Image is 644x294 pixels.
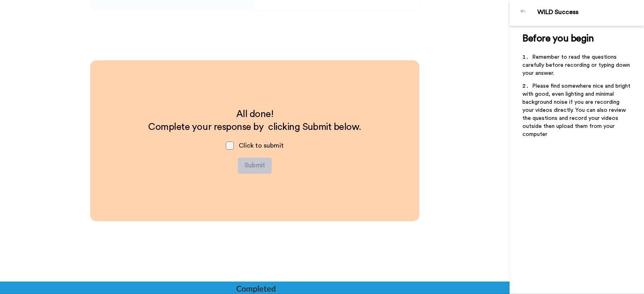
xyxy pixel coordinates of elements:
[522,83,632,137] span: Please find somewhere nice and bright with good, even lighting and minimal background noise if yo...
[537,8,644,16] div: WILD Success
[236,109,274,119] span: All done!
[236,283,275,294] div: Completed
[148,122,361,132] span: Complete your response by clicking Submit below.
[514,3,533,23] img: Profile Image
[239,142,284,149] span: Click to submit
[522,34,594,43] span: Before you begin
[522,54,632,76] span: Remember to read the questions carefully before recording or typing down your answer.
[238,158,272,174] button: Submit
